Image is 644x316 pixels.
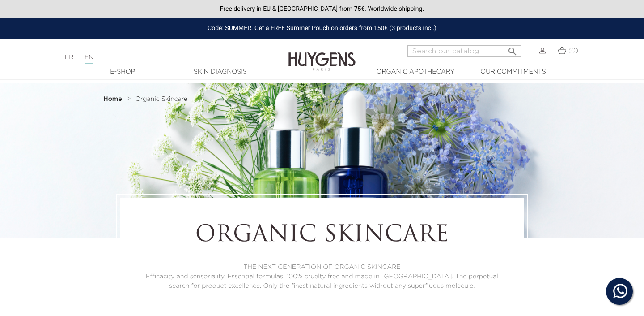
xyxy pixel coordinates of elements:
p: THE NEXT GENERATION OF ORGANIC SKINCARE [145,263,499,272]
a: FR [65,54,73,61]
a: E-Shop [78,67,167,77]
a: Organic Skincare [135,95,187,103]
strong: Home [103,96,122,102]
i:  [507,43,518,54]
a: EN [85,54,93,64]
h1: Organic Skincare [145,222,499,249]
span: (0) [568,48,578,54]
input: Search [407,45,521,57]
span: Organic Skincare [135,96,187,102]
img: Huygens [288,38,356,72]
button:  [504,43,521,55]
div: | [60,52,262,63]
a: Home [103,95,124,103]
a: Organic Apothecary [371,67,460,77]
p: Efficacity and sensoriality. Essential formulas, 100% cruelty free and made in [GEOGRAPHIC_DATA].... [145,272,499,291]
a: Our commitments [468,67,558,77]
a: Skin Diagnosis [175,67,265,77]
